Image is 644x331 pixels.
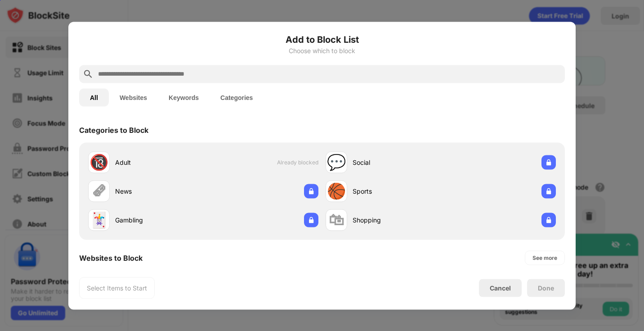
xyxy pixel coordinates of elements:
div: Done [538,284,554,291]
div: 🗞 [91,182,107,200]
div: Gambling [115,215,203,225]
button: All [79,88,109,106]
span: Already blocked [277,159,318,166]
div: Categories to Block [79,125,148,134]
div: 🛍 [329,211,344,229]
div: News [115,186,203,196]
div: Shopping [353,215,441,225]
div: Select Items to Start [87,283,147,292]
div: Sports [353,186,441,196]
button: Websites [109,88,158,106]
div: Cancel [490,284,511,292]
div: Social [353,158,441,167]
div: See more [532,253,557,262]
div: Choose which to block [79,47,565,54]
button: Keywords [158,88,210,106]
div: 🃏 [89,211,108,229]
div: Websites to Block [79,253,143,262]
button: Categories [210,88,264,106]
h6: Add to Block List [79,32,565,46]
div: 💬 [327,153,346,172]
img: search.svg [83,68,94,79]
div: 🔞 [89,153,108,172]
div: 🏀 [327,182,346,200]
div: Adult [115,158,203,167]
